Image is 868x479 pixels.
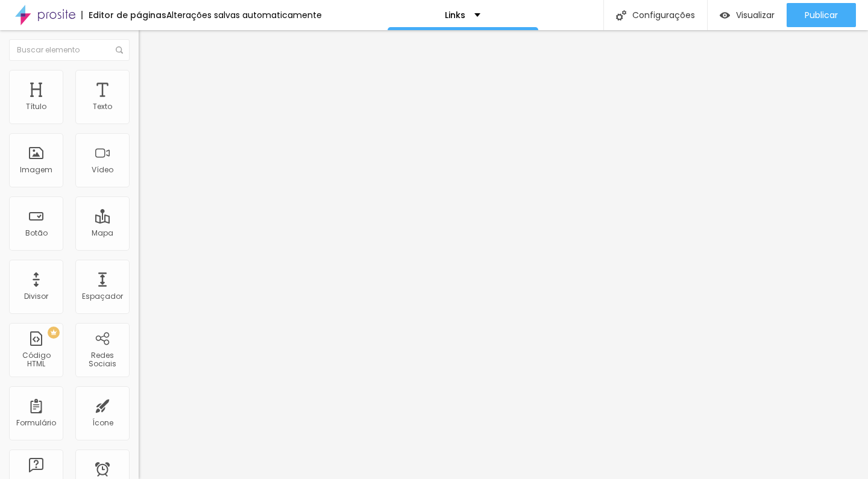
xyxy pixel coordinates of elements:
[720,10,730,20] img: view-1.svg
[805,10,838,20] span: Publicar
[92,229,113,237] div: Mapa
[9,39,130,61] input: Buscar elemento
[736,10,775,20] span: Visualizar
[81,11,166,19] div: Editor de páginas
[25,229,48,237] div: Botão
[16,419,56,427] div: Formulário
[92,419,113,427] div: Ícone
[26,102,46,111] div: Título
[787,3,856,27] button: Publicar
[12,351,60,369] div: Código HTML
[78,351,126,369] div: Redes Sociais
[116,46,123,54] img: Icone
[166,11,322,19] div: Alterações salvas automaticamente
[445,11,465,19] p: Links
[82,292,123,301] div: Espaçador
[93,102,112,111] div: Texto
[708,3,787,27] button: Visualizar
[24,292,48,301] div: Divisor
[92,166,113,174] div: Vídeo
[616,10,626,20] img: Icone
[20,166,52,174] div: Imagem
